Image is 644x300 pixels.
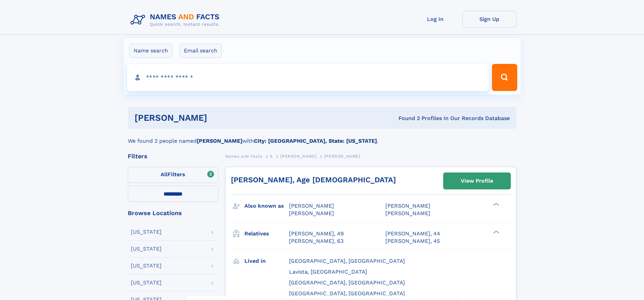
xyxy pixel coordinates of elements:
[270,152,273,160] a: S
[128,129,517,145] div: We found 2 people named with .
[244,228,289,239] h3: Relatives
[385,230,440,237] a: [PERSON_NAME], 44
[244,200,289,212] h3: Also known as
[289,269,367,275] span: Lavista, [GEOGRAPHIC_DATA]
[129,44,172,58] label: Name search
[289,210,334,216] span: [PERSON_NAME]
[303,115,510,122] div: Found 2 Profiles In Our Records Database
[280,152,316,160] a: [PERSON_NAME]
[408,11,462,27] a: Log In
[289,279,405,286] span: [GEOGRAPHIC_DATA], [GEOGRAPHIC_DATA]
[131,246,162,252] div: [US_STATE]
[289,290,405,297] span: [GEOGRAPHIC_DATA], [GEOGRAPHIC_DATA]
[135,114,303,122] h1: [PERSON_NAME]
[385,237,440,245] a: [PERSON_NAME], 45
[244,255,289,267] h3: Lived in
[444,173,510,189] a: View Profile
[161,171,168,178] span: All
[128,167,218,183] label: Filters
[462,11,517,27] a: Sign Up
[128,153,218,159] div: Filters
[231,176,396,184] a: [PERSON_NAME], Age [DEMOGRAPHIC_DATA]
[225,152,262,160] a: Names and Facts
[492,202,500,207] div: ❯
[289,230,344,237] a: [PERSON_NAME], 49
[492,230,500,234] div: ❯
[131,263,162,269] div: [US_STATE]
[131,280,162,285] div: [US_STATE]
[128,210,218,216] div: Browse Locations
[289,258,405,264] span: [GEOGRAPHIC_DATA], [GEOGRAPHIC_DATA]
[280,154,316,159] span: [PERSON_NAME]
[270,154,273,159] span: S
[180,44,222,58] label: Email search
[461,173,493,189] div: View Profile
[324,154,360,159] span: [PERSON_NAME]
[289,203,334,209] span: [PERSON_NAME]
[254,138,377,144] b: City: [GEOGRAPHIC_DATA], State: [US_STATE]
[385,203,430,209] span: [PERSON_NAME]
[197,138,242,144] b: [PERSON_NAME]
[131,229,162,235] div: [US_STATE]
[492,64,517,91] button: Search Button
[385,210,430,216] span: [PERSON_NAME]
[289,237,343,245] a: [PERSON_NAME], 63
[127,64,489,91] input: search input
[128,11,225,29] img: Logo Names and Facts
